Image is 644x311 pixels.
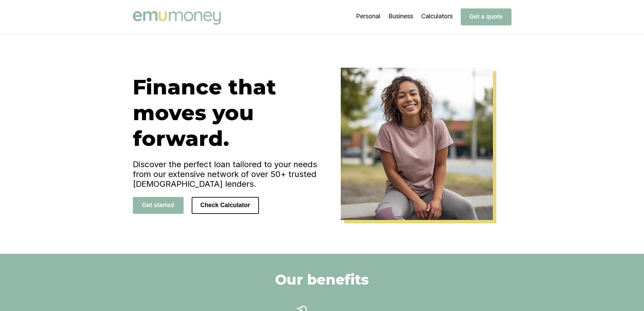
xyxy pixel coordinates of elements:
[192,197,259,214] button: Check Calculator
[133,159,322,189] h4: Discover the perfect loan tailored to your needs from our extensive network of over 50+ trusted [...
[275,271,369,288] h2: Our benefits
[133,201,184,208] a: Get started
[133,11,221,25] img: Emu Money logo
[341,68,493,220] img: Emu Money Home
[133,74,322,151] h1: Finance that moves you forward.
[133,197,184,214] button: Get started
[461,8,511,25] button: Get a quote
[192,201,259,208] a: Check Calculator
[461,13,511,20] a: Get a quote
